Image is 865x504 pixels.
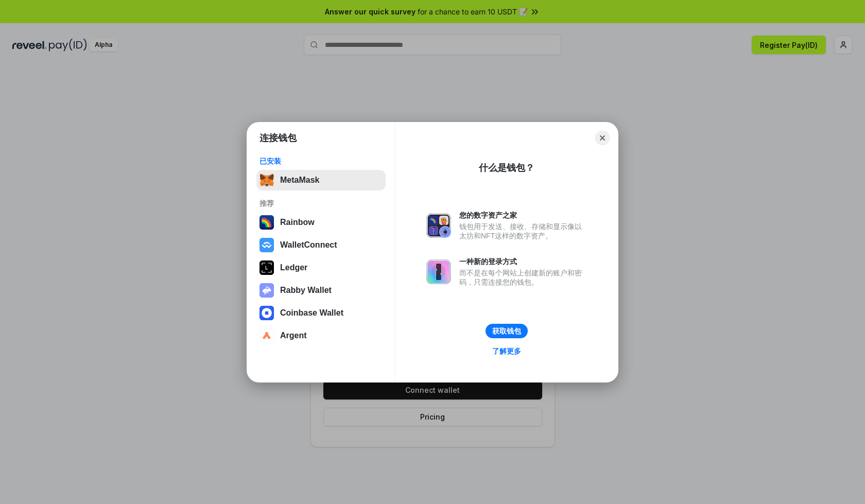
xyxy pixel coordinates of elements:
[479,162,534,174] div: 什么是钱包？
[280,240,337,250] div: WalletConnect
[259,215,274,230] img: svg+xml,%3Csvg%20width%3D%22120%22%20height%3D%22120%22%20viewBox%3D%220%200%20120%20120%22%20fil...
[259,238,274,252] img: svg+xml,%3Csvg%20width%3D%2228%22%20height%3D%2228%22%20viewBox%3D%220%200%2028%2028%22%20fill%3D...
[259,328,274,343] img: svg+xml,%3Csvg%20width%3D%2228%22%20height%3D%2228%22%20viewBox%3D%220%200%2028%2028%22%20fill%3D...
[280,286,332,295] div: Rabby Wallet
[459,257,587,266] div: 一种新的登录方式
[256,257,386,278] button: Ledger
[280,331,307,340] div: Argent
[492,346,521,356] div: 了解更多
[459,268,587,287] div: 而不是在每个网站上创建新的账户和密码，只需连接您的钱包。
[256,280,386,301] button: Rabby Wallet
[492,326,521,336] div: 获取钱包
[280,263,307,272] div: Ledger
[256,303,386,323] button: Coinbase Wallet
[259,199,383,208] div: 推荐
[280,176,319,185] div: MetaMask
[459,211,587,220] div: 您的数字资产之家
[256,212,386,233] button: Rainbow
[486,324,528,338] button: 获取钱包
[259,132,297,144] h1: 连接钱包
[280,308,343,318] div: Coinbase Wallet
[486,344,527,358] a: 了解更多
[426,259,451,284] img: svg+xml,%3Csvg%20xmlns%3D%22http%3A%2F%2Fwww.w3.org%2F2000%2Fsvg%22%20fill%3D%22none%22%20viewBox...
[256,170,386,190] button: MetaMask
[459,222,587,240] div: 钱包用于发送、接收、存储和显示像以太坊和NFT这样的数字资产。
[595,131,610,145] button: Close
[259,173,274,187] img: svg+xml,%3Csvg%20fill%3D%22none%22%20height%3D%2233%22%20viewBox%3D%220%200%2035%2033%22%20width%...
[280,218,315,227] div: Rainbow
[259,283,274,298] img: svg+xml,%3Csvg%20xmlns%3D%22http%3A%2F%2Fwww.w3.org%2F2000%2Fsvg%22%20fill%3D%22none%22%20viewBox...
[256,235,386,255] button: WalletConnect
[256,325,386,346] button: Argent
[259,306,274,320] img: svg+xml,%3Csvg%20width%3D%2228%22%20height%3D%2228%22%20viewBox%3D%220%200%2028%2028%22%20fill%3D...
[259,157,383,166] div: 已安装
[259,260,274,275] img: svg+xml,%3Csvg%20xmlns%3D%22http%3A%2F%2Fwww.w3.org%2F2000%2Fsvg%22%20width%3D%2228%22%20height%3...
[426,213,451,238] img: svg+xml,%3Csvg%20xmlns%3D%22http%3A%2F%2Fwww.w3.org%2F2000%2Fsvg%22%20fill%3D%22none%22%20viewBox...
